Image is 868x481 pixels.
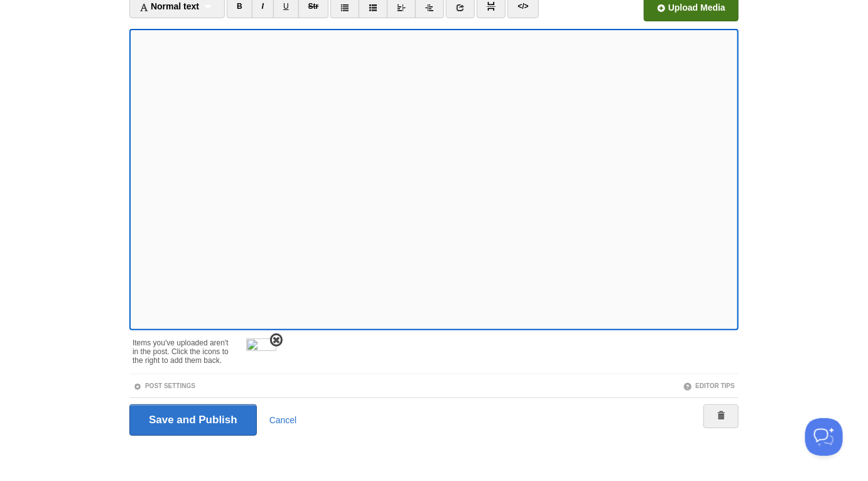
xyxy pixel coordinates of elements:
span: Normal text [139,1,199,11]
a: Post Settings [133,382,195,389]
a: Editor Tips [683,382,735,389]
iframe: Help Scout Beacon - Open [805,418,843,456]
input: Save and Publish [129,404,257,436]
div: Items you've uploaded aren't in the post. Click the icons to the right to add them back. [133,332,234,365]
img: pagebreak-icon.png [487,2,496,11]
a: Cancel [269,415,297,425]
del: Str [308,2,319,11]
img: thumb_Screenshot_2023-03-06_at_09.43.06.png [246,338,276,369]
